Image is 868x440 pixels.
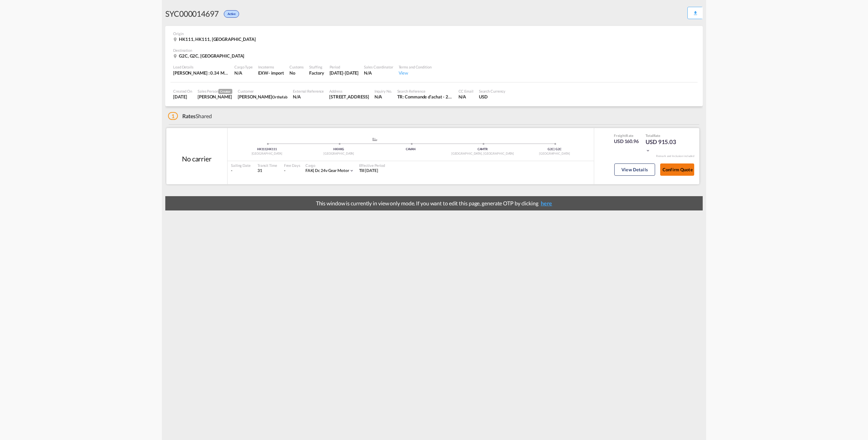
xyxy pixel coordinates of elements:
[231,168,251,174] div: -
[173,48,695,53] div: Destination
[660,163,694,176] button: Confirm Quote
[173,31,695,36] div: Origin
[182,113,196,119] span: Rates
[399,64,432,69] div: Terms and Condition
[458,94,473,100] div: N/A
[313,168,314,173] span: |
[228,12,237,18] span: Active
[329,94,369,100] div: 2160 Rue de Celles Québec QC G2C 1X8 Canada
[168,112,212,120] div: Shared
[691,7,699,13] div: Quote PDF is not available at this time
[234,70,253,76] div: N/A
[268,70,284,76] div: - import
[198,94,232,100] div: Karen Mercier
[371,138,379,141] md-icon: assets/icons/custom/ship-fill.svg
[691,8,699,13] md-icon: icon-download
[305,163,354,168] div: Cargo
[359,168,378,173] span: Till [DATE]
[519,152,590,156] div: [GEOGRAPHIC_DATA]
[238,89,287,94] div: Customer
[219,8,241,19] div: Active
[614,133,639,138] div: Freight Rate
[554,147,555,151] span: |
[289,64,304,69] div: Customs
[614,138,639,145] div: USD 160.96
[173,36,257,42] div: HK111, HK111, Hong Kong
[293,89,324,94] div: External Reference
[397,94,453,100] div: TR: Commande d'achat - 20241111 - 00029847
[267,147,277,151] span: HK111
[651,154,699,158] div: Remark and Inclusion included
[257,163,277,168] div: Transit Time
[646,148,650,153] md-icon: icon-chevron-down
[257,147,267,151] span: HK111
[614,163,655,176] button: View Details
[555,147,562,151] span: G2C
[179,36,256,42] span: HK111, HK111, [GEOGRAPHIC_DATA]
[447,152,518,156] div: [GEOGRAPHIC_DATA], [GEOGRAPHIC_DATA]
[374,94,392,100] div: N/A
[289,70,304,76] div: No
[173,53,246,59] div: G2C, G2C, Canada
[173,94,192,100] div: 11 Sep 2025
[272,95,287,99] span: Orthofab
[374,89,392,94] div: Inquiry No.
[548,147,555,151] span: G2C
[266,147,267,151] span: |
[305,168,349,174] div: dc 24v gear motor
[479,89,506,94] div: Search Currency
[646,138,680,154] div: USD 915.03
[330,70,359,76] div: 11 Oct 2025
[234,64,253,69] div: Cargo Type
[173,89,192,94] div: Created On
[168,112,178,120] span: 1
[646,133,680,138] div: Total Rate
[198,89,232,94] div: Sales Person
[173,70,229,76] div: [PERSON_NAME] : 0.34 MT | Volumetric Wt : 1.52 CBM | Chargeable Wt : 1.52 W/M
[359,168,378,174] div: Till 21 Sep 2025
[231,163,251,168] div: Sailing Date
[397,89,453,94] div: Search Reference
[165,8,219,19] div: SYC000014697
[231,152,303,156] div: [GEOGRAPHIC_DATA]
[218,89,232,94] span: Creator
[303,147,374,152] div: HKHKG
[284,168,285,174] div: -
[458,89,473,94] div: CC Email
[309,70,324,76] div: Factory Stuffing
[182,154,212,163] div: No carrier
[165,196,703,210] div: This window is currently in view only mode. If you want to edit this page, generate OTP by clicking
[364,64,393,69] div: Sales Coordinator
[479,94,506,100] div: USD
[303,152,374,156] div: [GEOGRAPHIC_DATA]
[364,70,393,76] div: N/A
[173,64,229,69] div: Load Details
[349,168,354,173] md-icon: icon-chevron-down
[238,94,287,100] div: Maurice Lecuyer
[330,64,359,69] div: Period
[258,70,268,76] div: EXW
[305,168,315,173] span: FAK
[399,70,432,76] div: View
[359,163,385,168] div: Effective Period
[309,64,324,69] div: Stuffing
[257,168,277,174] div: 31
[447,147,518,152] div: CAMTR
[538,200,552,206] span: here
[293,94,324,100] div: N/A
[375,147,447,152] div: CAVAN
[258,64,284,69] div: Incoterms
[284,163,300,168] div: Free Days
[329,89,369,94] div: Address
